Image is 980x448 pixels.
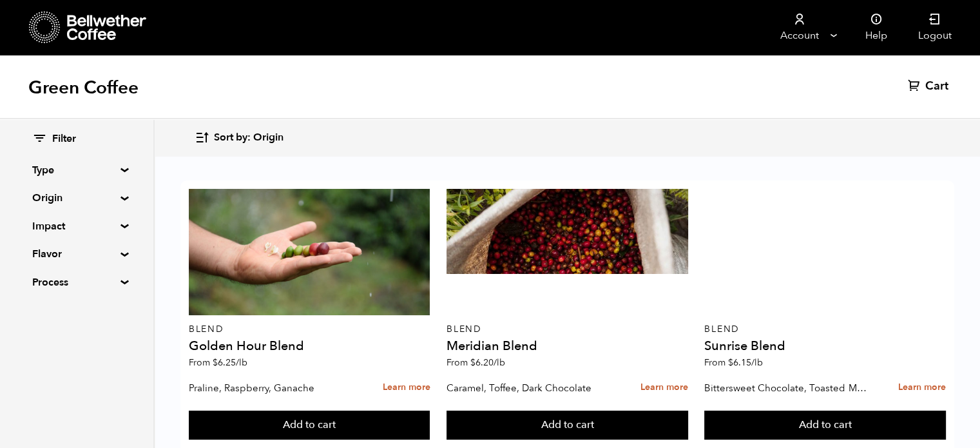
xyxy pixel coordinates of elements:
[189,340,430,353] h4: Golden Hour Blend
[470,356,476,369] span: $
[640,374,688,402] a: Learn more
[213,356,247,369] bdi: 6.25
[447,411,688,440] button: Add to cart
[470,356,505,369] bdi: 6.20
[447,378,611,398] p: Caramel, Toffee, Dark Chocolate
[189,356,247,369] span: From
[189,378,353,398] p: Praline, Raspberry, Ganache
[447,340,688,353] h4: Meridian Blend
[52,132,76,146] span: Filter
[32,275,121,290] summary: Process
[214,131,283,145] span: Sort by: Origin
[447,356,505,369] span: From
[908,79,952,94] a: Cart
[704,378,869,398] p: Bittersweet Chocolate, Toasted Marshmallow, Candied Orange, Praline
[704,411,946,440] button: Add to cart
[704,356,763,369] span: From
[898,374,946,402] a: Learn more
[32,246,121,262] summary: Flavor
[213,356,218,369] span: $
[704,325,946,334] p: Blend
[447,325,688,334] p: Blend
[751,356,763,369] span: /lb
[494,356,505,369] span: /lb
[195,122,283,153] button: Sort by: Origin
[28,76,139,99] h1: Green Coffee
[382,374,430,402] a: Learn more
[925,79,948,94] span: Cart
[704,340,946,353] h4: Sunrise Blend
[32,190,121,206] summary: Origin
[189,325,430,334] p: Blend
[728,356,733,369] span: $
[728,356,763,369] bdi: 6.15
[189,411,430,440] button: Add to cart
[32,162,121,178] summary: Type
[236,356,247,369] span: /lb
[32,219,121,234] summary: Impact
